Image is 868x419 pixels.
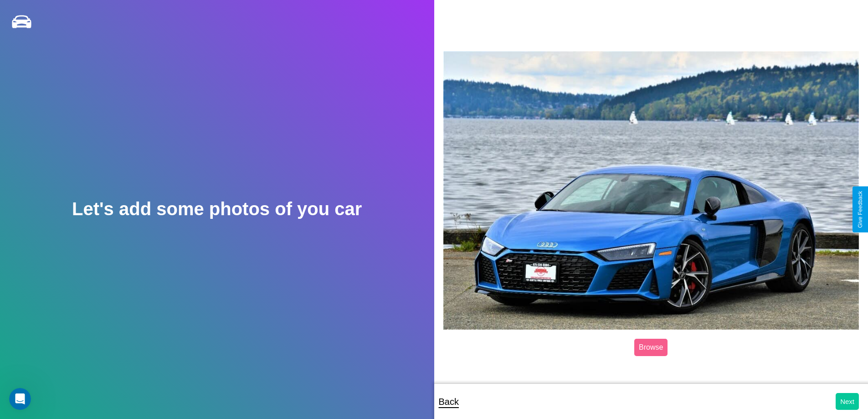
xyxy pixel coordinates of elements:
h2: Let's add some photos of you car [72,199,362,219]
img: posted [443,51,859,330]
label: Browse [634,339,668,356]
p: Back [439,393,459,410]
div: Give Feedback [857,191,863,228]
iframe: Intercom live chat [9,388,31,410]
button: Next [836,393,859,410]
